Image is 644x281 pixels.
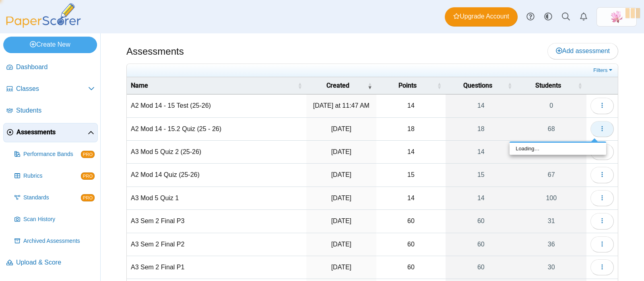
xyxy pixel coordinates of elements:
[127,164,306,187] td: A2 Mod 14 Quiz (25-26)
[453,12,509,21] span: Upgrade Account
[376,210,446,233] td: 60
[131,81,296,90] span: Name
[510,143,606,155] div: Loading…
[331,241,351,248] time: May 22, 2025 at 9:26 AM
[516,118,586,140] a: 68
[376,141,446,164] td: 14
[437,82,442,90] span: Points : Activate to sort
[445,7,518,27] a: Upgrade Account
[16,258,95,267] span: Upload & Score
[331,171,351,178] time: Sep 4, 2025 at 2:57 PM
[516,210,586,232] a: 31
[3,80,98,99] a: Classes
[376,118,446,141] td: 18
[23,150,81,158] span: Performance Bands
[11,166,98,186] a: Rubrics PRO
[367,82,372,90] span: Created : Activate to remove sorting
[376,164,446,187] td: 15
[610,10,623,23] span: Xinmei Li
[16,63,95,72] span: Dashboard
[376,233,446,256] td: 60
[23,215,95,224] span: Scan History
[516,233,586,256] a: 36
[127,233,306,256] td: A3 Sem 2 Final P2
[11,232,98,251] a: Archived Assessments
[127,187,306,210] td: A3 Mod 5 Quiz 1
[331,195,351,201] time: Sep 4, 2025 at 10:44 AM
[331,264,351,271] time: May 22, 2025 at 9:25 AM
[446,210,516,232] a: 60
[516,94,586,117] a: 0
[591,66,616,74] a: Filters
[376,256,446,279] td: 60
[446,256,516,279] a: 60
[516,256,586,279] a: 30
[578,82,582,90] span: Students : Activate to sort
[11,188,98,207] a: Standards PRO
[516,141,586,163] a: 67
[331,217,351,224] time: May 22, 2025 at 9:27 AM
[3,101,98,121] a: Students
[11,145,98,164] a: Performance Bands PRO
[446,94,516,117] a: 14
[3,3,84,28] img: PaperScorer
[127,94,306,117] td: A2 Mod 14 - 15 Test (25-26)
[127,118,306,141] td: A2 Mod 14 - 15.2 Quiz (25 - 26)
[446,187,516,209] a: 14
[297,82,302,90] span: Name : Activate to sort
[446,118,516,140] a: 18
[3,123,98,142] a: Assessments
[23,172,81,180] span: Rubrics
[575,8,592,26] a: Alerts
[380,81,436,90] span: Points
[516,187,586,209] a: 100
[11,210,98,229] a: Scan History
[508,82,512,90] span: Questions : Activate to sort
[610,10,623,23] img: ps.MuGhfZT6iQwmPTCC
[3,22,84,29] a: PaperScorer
[516,164,586,186] a: 67
[17,128,88,137] span: Assessments
[81,194,95,201] span: PRO
[81,151,95,158] span: PRO
[376,187,446,210] td: 14
[446,164,516,186] a: 15
[310,81,366,90] span: Created
[597,7,637,27] a: ps.MuGhfZT6iQwmPTCC
[16,84,88,93] span: Classes
[23,194,81,202] span: Standards
[313,102,369,109] time: Sep 30, 2025 at 11:47 AM
[127,210,306,233] td: A3 Sem 2 Final P3
[126,45,184,58] h1: Assessments
[3,253,98,273] a: Upload & Score
[127,141,306,164] td: A3 Mod 5 Quiz 2 (25-26)
[23,237,95,245] span: Archived Assessments
[331,148,351,155] time: Sep 16, 2025 at 11:13 AM
[547,43,618,59] a: Add assessment
[81,172,95,180] span: PRO
[3,58,98,77] a: Dashboard
[556,47,610,54] span: Add assessment
[446,233,516,256] a: 60
[331,125,351,132] time: Sep 17, 2025 at 9:54 AM
[127,256,306,279] td: A3 Sem 2 Final P1
[16,106,95,115] span: Students
[450,81,506,90] span: Questions
[376,94,446,117] td: 14
[3,37,97,53] a: Create New
[446,141,516,163] a: 14
[520,81,576,90] span: Students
